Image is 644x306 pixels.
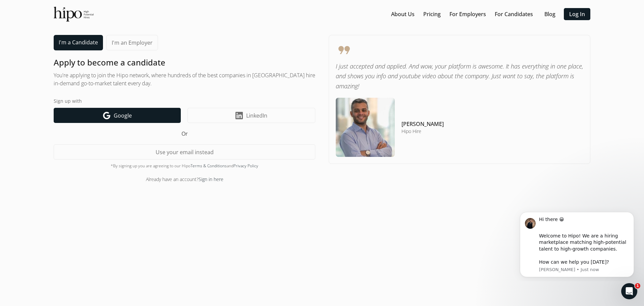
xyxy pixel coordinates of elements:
a: Privacy Policy [233,163,258,169]
a: Google [54,108,181,123]
button: Blog [539,8,560,20]
a: I'm an Employer [106,35,158,50]
label: Sign up with [54,97,315,104]
div: Already have an account? [54,176,315,183]
span: Google [114,112,132,120]
a: Log In [569,10,585,18]
button: About Us [388,8,417,20]
div: *By signing up you are agreeing to our Hipo and [54,163,315,169]
p: I just accepted and applied. And wow, your platform is awesome. It has everything in one place, a... [336,61,583,91]
iframe: Intercom notifications message [510,206,644,281]
a: LinkedIn [187,108,315,123]
a: Sign in here [199,176,223,182]
a: For Candidates [495,10,533,18]
img: official-logo [54,7,94,21]
iframe: Intercom live chat [621,283,637,299]
button: Pricing [421,8,443,20]
a: Blog [544,10,555,18]
a: About Us [391,10,415,18]
button: For Candidates [492,8,536,20]
img: testimonial-image [336,98,395,157]
a: Terms & Conditions [191,163,227,169]
span: format_quote [336,42,583,58]
h5: Or [54,130,315,138]
button: Use your email instead [54,144,315,160]
button: Log In [564,8,590,20]
h2: You're applying to join the Hipo network, where hundreds of the best companies in [GEOGRAPHIC_DAT... [54,71,315,87]
span: LinkedIn [246,112,267,120]
a: Pricing [423,10,441,18]
button: For Employers [447,8,489,20]
h1: Apply to become a candidate [54,57,315,68]
h5: Hipo Hire [401,128,444,135]
a: I'm a Candidate [54,35,103,50]
span: 1 [635,283,640,289]
a: For Employers [449,10,486,18]
h4: [PERSON_NAME] [401,120,444,128]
